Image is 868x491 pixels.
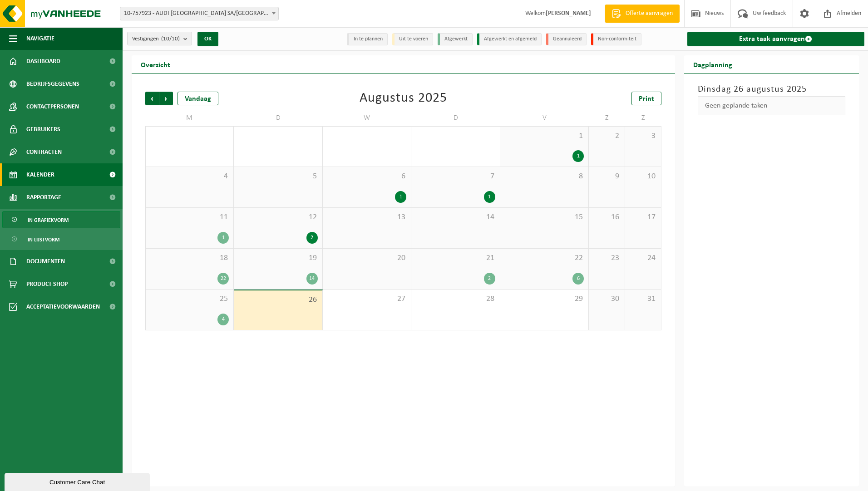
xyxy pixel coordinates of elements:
span: 14 [416,212,495,222]
count: (10/10) [161,36,180,42]
div: 6 [572,273,584,285]
span: 3 [630,131,656,141]
span: 24 [630,253,656,263]
li: Geannuleerd [546,33,587,45]
span: 27 [327,294,406,304]
div: 1 [484,191,495,203]
span: 30 [593,294,620,304]
div: 1 [217,232,229,244]
span: 9 [593,172,620,182]
a: Print [631,92,661,105]
span: 10 [630,172,656,182]
h2: Overzicht [132,55,179,73]
div: 4 [217,314,229,325]
span: 15 [505,212,584,222]
span: 20 [327,253,406,263]
iframe: chat widget [5,471,152,491]
span: Product Shop [26,273,68,295]
span: 23 [593,253,620,263]
span: Acceptatievoorwaarden [26,295,100,318]
span: In lijstvorm [28,231,59,248]
span: 26 [238,295,317,305]
div: 22 [217,273,229,285]
li: Non-conformiteit [591,33,641,45]
span: Gebruikers [26,118,60,141]
span: Volgende [159,92,173,105]
li: In te plannen [347,33,388,45]
li: Uit te voeren [392,33,433,45]
a: In lijstvorm [2,231,120,248]
td: Z [589,110,625,126]
span: 11 [150,212,229,222]
span: Bedrijfsgegevens [26,73,79,95]
td: Z [625,110,661,126]
span: Offerte aanvragen [623,9,675,18]
span: In grafiekvorm [28,211,69,229]
a: In grafiekvorm [2,211,120,228]
a: Extra taak aanvragen [687,32,865,46]
span: Rapportage [26,186,61,209]
a: Offerte aanvragen [605,5,680,23]
div: 2 [484,273,495,285]
span: Vestigingen [132,32,180,46]
td: W [323,110,411,126]
span: Navigatie [26,27,54,50]
span: 19 [238,253,317,263]
span: Vorige [145,92,159,105]
span: 10-757923 - AUDI BRUSSELS SA/NV - VORST [120,7,279,20]
div: 14 [306,273,318,285]
span: Kalender [26,163,54,186]
div: 1 [395,191,406,203]
span: 31 [630,294,656,304]
button: OK [197,32,218,46]
span: 13 [327,212,406,222]
div: Geen geplande taken [698,96,846,115]
span: Documenten [26,250,65,273]
span: 18 [150,253,229,263]
h2: Dagplanning [684,55,741,73]
span: Print [639,95,654,103]
td: D [234,110,322,126]
strong: [PERSON_NAME] [546,10,591,17]
h3: Dinsdag 26 augustus 2025 [698,83,846,96]
td: V [500,110,589,126]
span: 1 [505,131,584,141]
span: Contracten [26,141,62,163]
button: Vestigingen(10/10) [127,32,192,45]
span: 17 [630,212,656,222]
span: 10-757923 - AUDI BRUSSELS SA/NV - VORST [120,7,278,20]
div: Vandaag [178,92,218,105]
span: 25 [150,294,229,304]
span: 16 [593,212,620,222]
span: 29 [505,294,584,304]
td: M [145,110,234,126]
span: 7 [416,172,495,182]
div: 2 [306,232,318,244]
span: Dashboard [26,50,60,73]
span: 4 [150,172,229,182]
span: Contactpersonen [26,95,79,118]
span: 5 [238,172,317,182]
span: 28 [416,294,495,304]
span: 12 [238,212,317,222]
span: 22 [505,253,584,263]
li: Afgewerkt en afgemeld [477,33,542,45]
span: 21 [416,253,495,263]
div: Augustus 2025 [360,92,447,105]
span: 6 [327,172,406,182]
span: 8 [505,172,584,182]
span: 2 [593,131,620,141]
div: 1 [572,150,584,162]
li: Afgewerkt [438,33,473,45]
td: D [411,110,500,126]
